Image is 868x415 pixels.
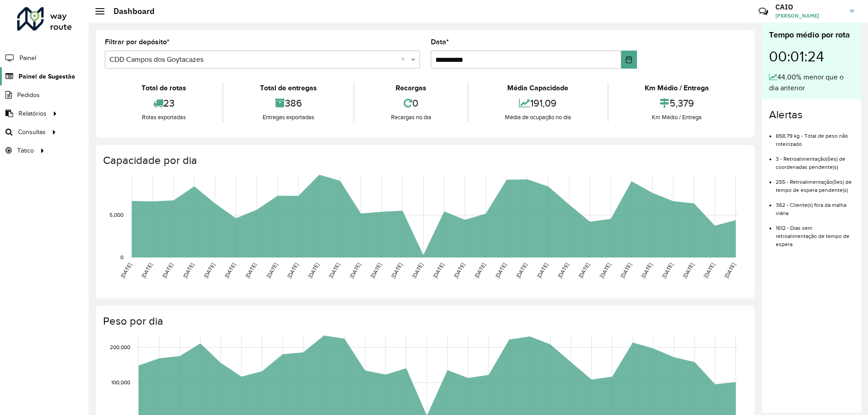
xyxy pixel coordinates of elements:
[109,212,123,218] text: 5,000
[17,90,40,100] span: Pedidos
[226,83,351,93] div: Total de entregas
[103,154,745,167] h4: Capacidade por dia
[103,315,745,328] h4: Peso por dia
[226,93,351,113] div: 386
[611,93,743,113] div: 5,379
[357,83,465,93] div: Recargas
[107,83,220,93] div: Total de rotas
[640,262,653,279] text: [DATE]
[203,262,216,279] text: [DATE]
[776,171,854,194] li: 255 - Retroalimentação(ões) de tempo de espera pendente(s)
[104,6,155,16] h2: Dashboard
[111,380,130,386] text: 100,000
[431,37,449,47] label: Data
[110,344,130,350] text: 200,000
[286,262,299,279] text: [DATE]
[244,262,257,279] text: [DATE]
[536,262,549,279] text: [DATE]
[107,113,220,122] div: Rotas exportadas
[182,262,195,279] text: [DATE]
[611,113,743,122] div: Km Médio / Entrega
[621,51,637,69] button: Choose Date
[775,3,843,11] h3: CAIO
[471,113,605,122] div: Média de ocupação no dia
[349,262,362,279] text: [DATE]
[557,262,570,279] text: [DATE]
[411,262,424,279] text: [DATE]
[776,194,854,217] li: 362 - Cliente(s) fora da malha viária
[357,93,465,113] div: 0
[19,53,36,63] span: Painel
[494,262,507,279] text: [DATE]
[776,217,854,248] li: 1612 - Dias sem retroalimentação de tempo de espera
[453,262,466,279] text: [DATE]
[703,262,716,279] text: [DATE]
[265,262,278,279] text: [DATE]
[19,72,75,81] span: Painel de Sugestão
[471,83,605,93] div: Média Capacidade
[769,29,854,41] div: Tempo médio por rota
[769,72,854,93] div: 44,00% menor que o dia anterior
[471,93,605,113] div: 191,09
[619,262,632,279] text: [DATE]
[119,262,132,279] text: [DATE]
[769,108,854,121] h4: Alertas
[369,262,382,279] text: [DATE]
[390,262,403,279] text: [DATE]
[682,262,695,279] text: [DATE]
[776,125,854,148] li: 858,79 kg - Total de peso não roteirizado
[473,262,486,279] text: [DATE]
[18,127,46,137] span: Consultas
[223,262,236,279] text: [DATE]
[754,2,773,21] a: Contato Rápido
[776,148,854,171] li: 3 - Retroalimentação(ões) de coordenadas pendente(s)
[769,41,854,72] div: 00:01:24
[307,262,320,279] text: [DATE]
[598,262,611,279] text: [DATE]
[401,54,409,65] span: Clear all
[161,262,174,279] text: [DATE]
[661,262,674,279] text: [DATE]
[577,262,590,279] text: [DATE]
[19,109,47,118] span: Relatórios
[723,262,736,279] text: [DATE]
[357,113,465,122] div: Recargas no dia
[611,83,743,93] div: Km Médio / Entrega
[120,254,123,260] text: 0
[432,262,445,279] text: [DATE]
[105,37,170,47] label: Filtrar por depósito
[140,262,153,279] text: [DATE]
[17,146,34,155] span: Tático
[107,93,220,113] div: 23
[328,262,341,279] text: [DATE]
[775,12,843,20] span: [PERSON_NAME]
[515,262,528,279] text: [DATE]
[226,113,351,122] div: Entregas exportadas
